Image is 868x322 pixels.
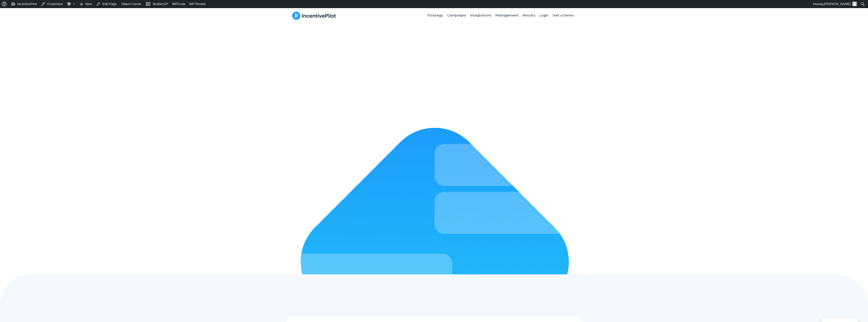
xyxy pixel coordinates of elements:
span: • [167,1,168,6]
a: Integrations [468,9,493,22]
nav: Header Menu [391,9,576,22]
a: Management [493,9,521,22]
a: Get a Demo [550,9,576,22]
a: Results [521,9,538,22]
a: Strategy [425,9,445,22]
a: Login [538,9,550,22]
a: Campaigns [445,9,468,22]
img: IncentivePilot [292,11,336,20]
span: [PERSON_NAME] [824,2,851,6]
